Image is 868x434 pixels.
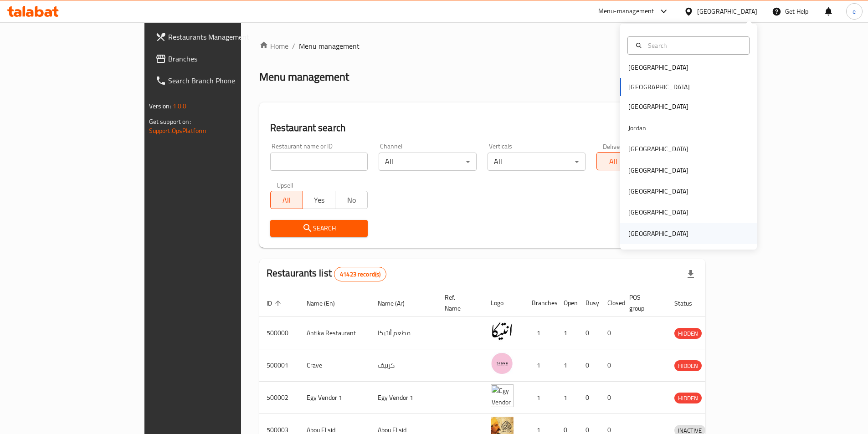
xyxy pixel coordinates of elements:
img: Egy Vendor 1 [491,384,514,407]
td: 0 [600,382,622,414]
td: 0 [578,349,600,382]
div: [GEOGRAPHIC_DATA] [628,144,688,154]
td: Antika Restaurant [299,317,370,349]
div: Total records count [334,267,386,281]
div: Menu-management [598,6,654,17]
span: Status [674,298,704,309]
img: Crave [491,352,514,375]
div: HIDDEN [674,360,702,371]
td: كرييف [370,349,437,382]
span: ID [267,298,284,309]
button: All [270,191,303,209]
button: Search [270,220,368,237]
div: Jordan [628,123,646,133]
a: Restaurants Management [148,26,289,48]
td: Egy Vendor 1 [370,382,437,414]
td: 1 [556,317,578,349]
span: Yes [307,194,332,207]
td: 0 [578,317,600,349]
td: Egy Vendor 1 [299,382,370,414]
th: Busy [578,289,600,317]
div: Export file [680,263,702,285]
div: [GEOGRAPHIC_DATA] [628,207,688,217]
th: Branches [524,289,556,317]
span: 1.0.0 [173,100,187,112]
th: Open [556,289,578,317]
span: Ref. Name [445,292,473,314]
td: مطعم أنتيكا [370,317,437,349]
td: 1 [524,382,556,414]
td: Crave [299,349,370,382]
span: Version: [149,100,171,112]
div: [GEOGRAPHIC_DATA] [628,62,688,72]
a: Branches [148,48,289,70]
h2: Menu management [259,70,349,84]
li: / [292,41,295,51]
td: 1 [524,317,556,349]
div: [GEOGRAPHIC_DATA] [697,6,757,16]
span: Restaurants Management [168,31,282,42]
span: Search Branch Phone [168,75,282,86]
div: [GEOGRAPHIC_DATA] [628,165,688,175]
span: HIDDEN [674,328,702,339]
span: HIDDEN [674,393,702,403]
button: Yes [303,191,335,209]
td: 1 [524,349,556,382]
span: HIDDEN [674,361,702,371]
div: [GEOGRAPHIC_DATA] [628,186,688,196]
button: All [596,152,629,170]
span: Branches [168,53,282,64]
span: 41423 record(s) [334,270,386,279]
input: Search for restaurant name or ID.. [270,153,368,171]
div: [GEOGRAPHIC_DATA] [628,102,688,112]
span: All [601,155,626,168]
span: No [339,194,364,207]
span: Search [277,223,361,234]
nav: breadcrumb [259,41,706,51]
th: Closed [600,289,622,317]
div: All [488,153,586,171]
input: Search [644,41,744,51]
a: Support.OpsPlatform [149,125,207,137]
td: 1 [556,382,578,414]
span: Name (Ar) [378,298,416,309]
td: 0 [578,382,600,414]
td: 0 [600,349,622,382]
label: Delivery [603,143,626,149]
span: e [853,6,856,16]
div: [GEOGRAPHIC_DATA] [628,229,688,239]
span: Get support on: [149,116,191,128]
h2: Restaurant search [270,121,695,135]
button: No [335,191,368,209]
h2: Restaurants list [267,266,387,281]
th: Logo [483,289,524,317]
img: Antika Restaurant [491,320,514,342]
td: 1 [556,349,578,382]
div: All [379,153,477,171]
label: Upsell [277,182,293,188]
span: POS group [629,292,656,314]
span: All [274,194,299,207]
span: Menu management [299,41,360,51]
a: Search Branch Phone [148,70,289,92]
span: Name (En) [307,298,347,309]
td: 0 [600,317,622,349]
